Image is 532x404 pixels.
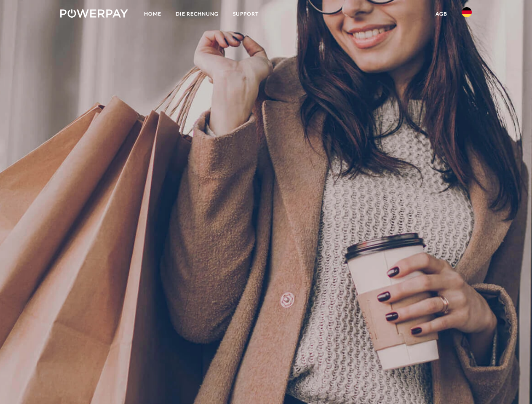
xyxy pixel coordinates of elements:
[462,7,472,17] img: de
[428,6,454,21] a: agb
[168,6,226,21] a: DIE RECHNUNG
[226,6,266,21] a: SUPPORT
[60,9,128,18] img: logo-powerpay-white.svg
[137,6,168,21] a: Home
